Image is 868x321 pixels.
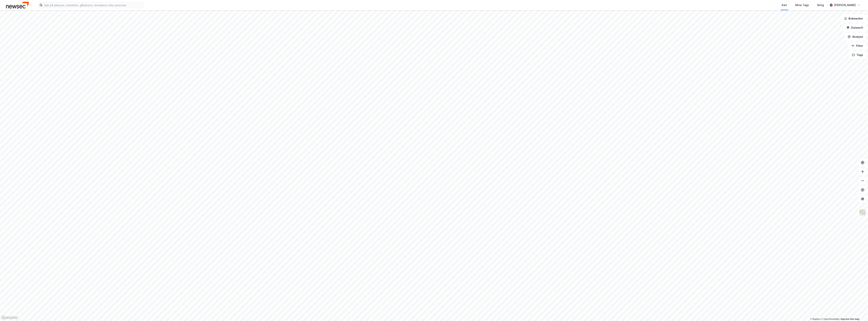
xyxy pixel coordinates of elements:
[859,209,866,216] img: Z
[782,3,787,7] div: Kart
[849,303,868,321] iframe: Chat Widget
[810,318,821,320] a: Mapbox
[6,2,29,8] img: newsec-logo.f6e21ccffca1b3a03d2d.png
[1,316,18,320] a: Mapbox homepage
[849,51,866,59] button: Tags
[43,2,144,8] input: Søk på adresse, matrikkel, gårdeiere, leietakere eller personer
[834,3,856,7] div: [PERSON_NAME]
[841,15,866,22] button: Bokmerker
[821,318,840,320] a: OpenStreetMap
[817,3,824,7] div: Bolig
[841,318,859,320] a: Improve this map
[796,3,809,7] div: Mine Tags
[848,42,866,50] button: Filter
[843,24,866,31] button: Datasett
[845,33,866,41] button: Analyse
[849,303,868,321] div: Kontrollprogram for chat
